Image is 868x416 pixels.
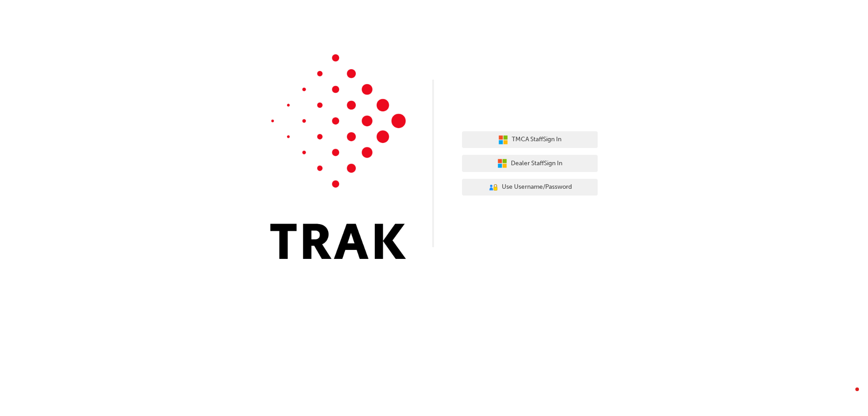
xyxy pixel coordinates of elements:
[462,155,598,172] button: Dealer StaffSign In
[462,131,598,148] button: TMCA StaffSign In
[511,158,562,169] span: Dealer Staff Sign In
[502,182,572,192] span: Use Username/Password
[270,54,406,259] img: Trak
[462,179,598,196] button: Use Username/Password
[837,385,859,407] iframe: Intercom live chat
[512,134,561,145] span: TMCA Staff Sign In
